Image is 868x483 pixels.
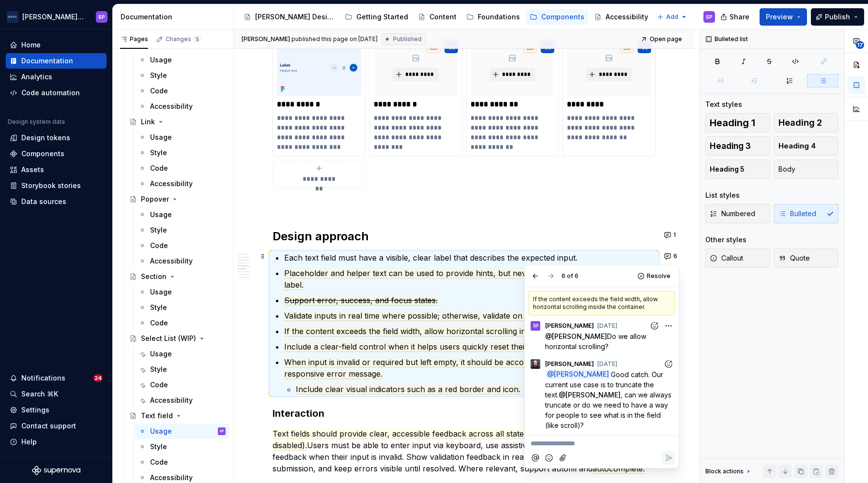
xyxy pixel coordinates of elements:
span: Heading 4 [778,141,816,151]
span: 6 [673,252,677,260]
div: Help [21,437,37,447]
button: Body [774,160,839,179]
div: Code [150,318,168,328]
div: Text styles [705,100,742,109]
a: Style [135,222,229,238]
div: Components [541,12,584,22]
div: Code [150,163,168,173]
span: Include a clear-field control when it helps users quickly reset their input. [284,342,550,352]
button: Heading 5 [705,160,770,179]
a: Usage [135,130,229,145]
div: Changes [166,35,201,43]
a: Foundations [462,9,524,25]
a: Code automation [6,85,107,101]
span: [PERSON_NAME] [545,322,594,330]
div: Contact support [21,421,76,431]
button: Heading 4 [774,136,839,156]
div: Notifications [21,373,65,383]
commenthighlight: Each text field must have a visible, clear label that describes the expected input. [284,253,578,263]
span: If the content exceeds the field width, allow horizontal scrolling inside the container. [284,326,593,337]
a: Home [6,37,107,53]
span: Heading 3 [710,141,751,151]
div: Documentation [21,56,73,66]
button: More [662,319,675,332]
span: Text fields should provide clear, accessible feedback across all states (default, focus, active, ... [273,429,639,451]
a: Settings [6,402,107,418]
button: Notifications24 [6,370,107,386]
div: Components [21,149,64,159]
div: Usage [150,287,172,297]
div: Assets [21,165,44,175]
button: Add [654,10,690,24]
div: Storybook stories [21,181,81,190]
span: Add [666,13,678,21]
a: Popover [125,191,229,207]
button: Help [6,434,107,450]
span: , can we always truncate or do we need to have a way for people to see what is in the field (like... [545,391,673,429]
div: Style [150,148,167,158]
a: Code [135,238,229,253]
span: Good catch. Our current use case is to truncate the text. [545,370,665,399]
button: 1 [661,228,680,242]
div: Code [150,86,168,96]
div: 6 of 6 [562,272,579,280]
a: Content [414,9,460,25]
a: Style [135,68,229,83]
span: Resolve [647,272,670,280]
div: SP [219,426,224,436]
a: [PERSON_NAME] Design [240,9,339,25]
a: Getting Started [341,9,412,25]
div: Analytics [21,72,52,82]
button: Add emoji [543,452,556,465]
div: Link [141,117,155,127]
span: 17 [856,41,864,49]
p: Users must be able to enter input via keyboard, use assistive technologies, and receive feedback ... [273,428,655,474]
div: SP [98,13,105,21]
span: @ [559,391,621,399]
svg: Supernova Logo [32,466,80,475]
span: [PERSON_NAME] [242,35,290,43]
div: Page tree [240,7,652,27]
span: Include clear visual indicators such as a red border and icon. [296,384,520,395]
img: f0306bc8-3074-41fb-b11c-7d2e8671d5eb.png [7,11,18,23]
h2: Design approach [273,229,655,244]
div: Documentation [121,12,229,22]
a: Data sources [6,194,107,209]
span: 24 [93,374,103,382]
span: Heading 1 [710,118,755,128]
div: Code [150,241,168,250]
a: Components [6,146,107,161]
span: autocomplete. [593,464,645,474]
div: Home [21,40,41,50]
a: Usage [135,284,229,300]
a: Usage [135,207,229,222]
span: Preview [766,12,793,22]
img: 6e42a515-6490-451e-b1f2-b4ff5b616274.png [277,40,361,96]
div: Accessibility [150,473,193,483]
button: Quote [774,249,839,268]
span: Numbered [710,209,755,219]
a: Components [526,9,588,25]
div: Accessibility [150,256,193,266]
span: Publish [825,12,850,22]
h3: Interaction [273,407,655,420]
a: Style [135,145,229,161]
a: Storybook stories [6,178,107,193]
div: Block actions [705,468,744,475]
span: Support error, success, and focus states. [284,295,438,306]
a: Assets [6,162,107,177]
span: 1 [673,231,676,239]
a: Text field [125,408,229,424]
div: Section [141,272,167,281]
div: Code automation [21,88,80,98]
span: When input is invalid or required but left empty, it should be accompanied by an accessible, resp... [284,357,623,379]
button: Mention someone [529,452,542,465]
span: @ [545,369,611,379]
span: Share [730,12,749,22]
div: Usage [150,426,172,436]
a: Section [125,269,229,284]
a: Code [135,315,229,331]
span: [PERSON_NAME] [545,360,594,368]
div: Getting Started [356,12,408,22]
a: Link [125,114,229,130]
